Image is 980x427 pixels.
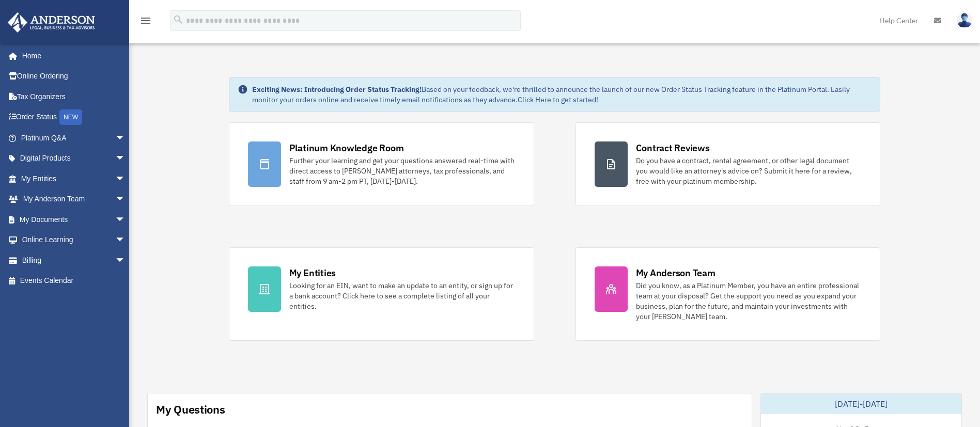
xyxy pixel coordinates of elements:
a: My Documentsarrow_drop_down [7,209,141,230]
div: Do you have a contract, rental agreement, or other legal document you would like an attorney's ad... [636,155,862,186]
a: Contract Reviews Do you have a contract, rental agreement, or other legal document you would like... [575,122,881,206]
span: arrow_drop_down [115,168,136,189]
a: My Entities Looking for an EIN, want to make an update to an entity, or sign up for a bank accoun... [229,247,534,341]
a: My Anderson Teamarrow_drop_down [7,189,141,210]
a: My Anderson Team Did you know, as a Platinum Member, you have an entire professional team at your... [575,247,881,341]
i: search [173,14,184,25]
div: My Anderson Team [636,266,715,279]
a: Home [7,45,136,66]
a: menu [139,18,152,27]
img: Anderson Advisors Platinum Portal [5,12,98,33]
div: Further your learning and get your questions answered real-time with direct access to [PERSON_NAM... [289,155,515,186]
div: [DATE]-[DATE] [761,393,961,414]
div: Looking for an EIN, want to make an update to an entity, or sign up for a bank account? Click her... [289,280,515,311]
a: Digital Productsarrow_drop_down [7,148,141,169]
a: Click Here to get started! [518,95,598,104]
span: arrow_drop_down [115,189,136,210]
a: Order StatusNEW [7,107,141,128]
span: arrow_drop_down [115,128,136,149]
span: arrow_drop_down [115,230,136,251]
div: Platinum Knowledge Room [289,141,404,154]
span: arrow_drop_down [115,250,136,271]
div: Contract Reviews [636,141,710,154]
strong: Exciting News: Introducing Order Status Tracking! [252,85,422,94]
a: Online Learningarrow_drop_down [7,230,141,250]
a: Events Calendar [7,271,141,291]
a: Platinum Q&Aarrow_drop_down [7,128,141,148]
div: Did you know, as a Platinum Member, you have an entire professional team at your disposal? Get th... [636,280,862,322]
div: NEW [59,109,82,125]
a: Platinum Knowledge Room Further your learning and get your questions answered real-time with dire... [229,122,534,206]
span: arrow_drop_down [115,148,136,169]
div: Based on your feedback, we're thrilled to announce the launch of our new Order Status Tracking fe... [252,84,872,105]
div: My Questions [156,402,225,417]
span: arrow_drop_down [115,209,136,230]
a: Online Ordering [7,66,141,87]
a: Tax Organizers [7,86,141,107]
img: User Pic [957,13,972,28]
i: menu [139,14,152,27]
a: Billingarrow_drop_down [7,250,141,271]
a: My Entitiesarrow_drop_down [7,168,141,189]
div: My Entities [289,266,336,279]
